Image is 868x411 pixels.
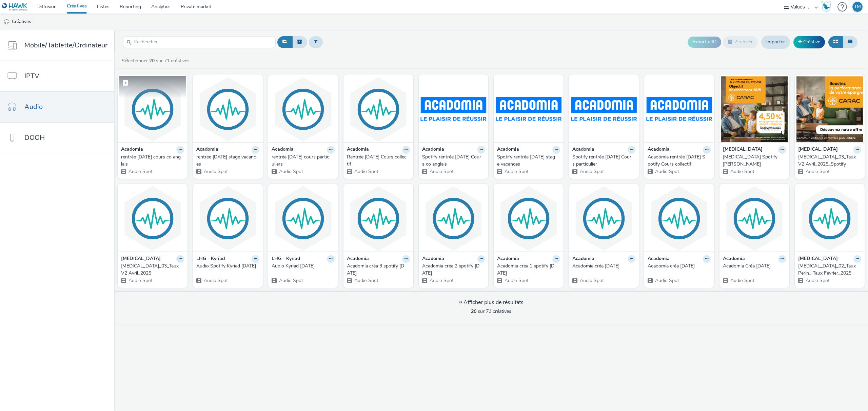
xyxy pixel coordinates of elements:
[128,168,153,175] span: Audio Spot
[345,186,412,252] img: Acadomia créa 3 spotify mars 25 visual
[272,146,294,154] strong: Acadomia
[646,76,712,142] img: Acadomia rentrée septembre 2025 Spotify Cours collectif visual
[278,277,303,284] span: Audio Spot
[579,277,604,284] span: Audio Spot
[196,154,257,168] div: rentrée [DATE] stage vacances
[196,146,218,154] strong: Acadomia
[347,263,410,277] a: Acadomia créa 3 spotify [DATE]
[504,168,529,175] span: Audio Spot
[128,277,153,284] span: Audio Spot
[345,76,412,142] img: Rentrée septembre 2025 Cours collectif visual
[648,154,711,168] a: Acadomia rentrée [DATE] Spotify Cours collectif
[121,263,184,277] a: [MEDICAL_DATA]_03_Taux V2 Avril_2025
[272,263,332,269] div: Audio Kyriad [DATE]
[798,263,859,277] div: [MEDICAL_DATA]_02_Taux Perin_ Taux Février_2025
[270,76,336,142] img: rentrée septembre 2025 cours particuliers visual
[203,277,228,284] span: Audio Spot
[798,154,859,168] div: [MEDICAL_DATA]_03_Taux V2 Avril_2025_Spotify
[495,76,562,142] img: Spotify rentrée septembre 2025 stage vacances visual
[571,76,637,142] img: Spotify rentrée septembre 2025 Cours particulier visual
[828,36,843,48] button: Grille
[121,263,181,277] div: [MEDICAL_DATA]_03_Taux V2 Avril_2025
[572,255,594,263] strong: Acadomia
[579,168,604,175] span: Audio Spot
[723,255,745,263] strong: Acadomia
[761,36,790,48] a: Importer
[121,154,181,168] div: rentrée [DATE] cours co anglais
[730,168,754,175] span: Audio Spot
[24,102,43,112] span: Audio
[571,186,637,252] img: Acadomia créa 3 mars 25 visual
[121,146,143,154] strong: Acadomia
[730,277,754,284] span: Audio Spot
[422,255,444,263] strong: Acadomia
[654,168,679,175] span: Audio Spot
[149,58,155,64] strong: 20
[420,76,487,142] img: Spotify rentrée septembre 2025 Cours co anglais visual
[805,277,830,284] span: Audio Spot
[195,186,261,252] img: Audio Spotify Kyriad mars 2025 visual
[793,36,825,48] a: Créative
[196,154,259,168] a: rentrée [DATE] stage vacances
[24,40,107,50] span: Mobile/Tablette/Ordinateur
[347,154,407,168] div: Rentrée [DATE] Cours collectif
[471,308,476,315] strong: 20
[422,263,482,277] div: Acadomia créa 2 spotify [DATE]
[121,154,184,168] a: rentrée [DATE] cours co anglais
[648,255,670,263] strong: Acadomia
[429,277,454,284] span: Audio Spot
[497,146,519,154] strong: Acadomia
[420,186,487,252] img: Acadomia créa 2 spotify mars 25 visual
[497,263,560,277] a: Acadomia créa 1 spotify [DATE]
[497,255,519,263] strong: Acadomia
[196,263,259,269] a: Audio Spotify Kyriad [DATE]
[272,263,335,269] a: Audio Kyriad [DATE]
[648,263,708,269] div: Acadomia créa [DATE]
[648,154,708,168] div: Acadomia rentrée [DATE] Spotify Cours collectif
[648,263,711,269] a: Acadomia créa [DATE]
[278,168,303,175] span: Audio Spot
[572,146,594,154] strong: Acadomia
[805,168,830,175] span: Audio Spot
[24,133,45,143] span: DOOH
[119,186,186,252] img: Carac_03_Taux V2 Avril_2025 visual
[347,154,410,168] a: Rentrée [DATE] Cours collectif
[796,76,863,142] img: Carac_03_Taux V2 Avril_2025_Spotify visual
[723,154,783,168] div: [MEDICAL_DATA] Spotify [PERSON_NAME]
[2,3,28,11] img: undefined Logo
[821,1,831,12] img: Hawk Academy
[347,255,369,263] strong: Acadomia
[354,168,378,175] span: Audio Spot
[723,154,786,168] a: [MEDICAL_DATA] Spotify [PERSON_NAME]
[121,58,192,64] a: Sélectionner sur 71 créatives
[572,263,635,269] a: Acadomia créa [DATE]
[422,263,485,277] a: Acadomia créa 2 spotify [DATE]
[796,186,863,252] img: Carac_02_Taux Perin_ Taux Février_2025 visual
[854,2,861,12] div: TM
[654,277,679,284] span: Audio Spot
[347,146,369,154] strong: Acadomia
[459,299,524,306] div: Afficher plus de résultats
[688,37,721,47] button: Export d'ID
[572,154,633,168] div: Spotify rentrée [DATE] Cours particulier
[495,186,562,252] img: Acadomia créa 1 spotify mars 25 visual
[123,36,276,48] input: Rechercher...
[270,186,336,252] img: Audio Kyriad mars 2025 visual
[203,168,228,175] span: Audio Spot
[422,146,444,154] strong: Acadomia
[843,36,857,48] button: Liste
[24,71,39,81] span: IPTV
[429,168,454,175] span: Audio Spot
[347,263,407,277] div: Acadomia créa 3 spotify [DATE]
[196,263,257,269] div: Audio Spotify Kyriad [DATE]
[721,76,788,142] img: Carac Spotify Avril Déf visual
[497,154,557,168] div: Spotify rentrée [DATE] stage vacances
[798,255,838,263] strong: [MEDICAL_DATA]
[798,263,861,277] a: [MEDICAL_DATA]_02_Taux Perin_ Taux Février_2025
[195,76,261,142] img: rentrée septembre 2025 stage vacances visual
[272,255,300,263] strong: LHG - Kyriad
[646,186,712,252] img: Acadomia créa 2 mars 25 visual
[422,154,485,168] a: Spotify rentrée [DATE] Cours co anglais
[471,308,511,315] span: sur 71 créatives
